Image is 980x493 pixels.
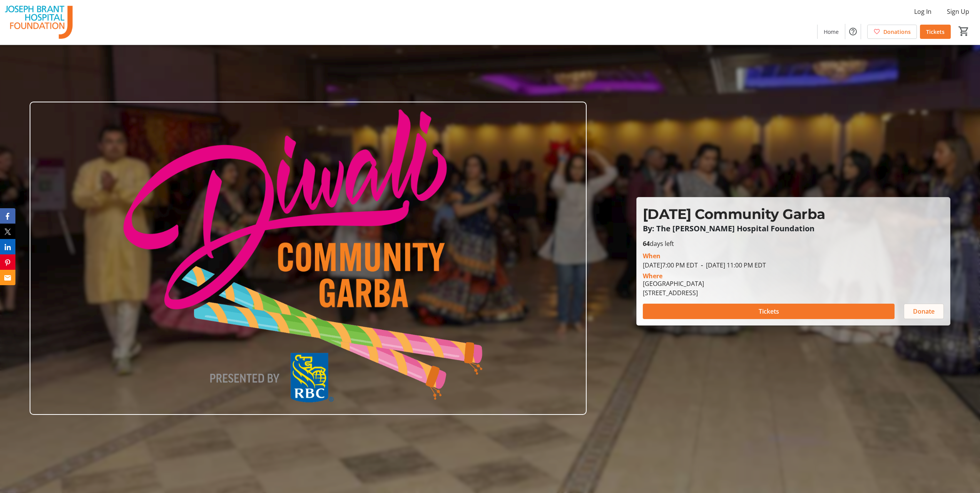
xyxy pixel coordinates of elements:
[867,25,917,39] a: Donations
[698,261,766,269] span: [DATE] 11:00 PM EDT
[643,239,650,248] span: 64
[883,28,911,36] span: Donations
[643,273,662,279] div: Where
[957,24,971,38] button: Cart
[643,239,944,248] p: days left
[947,7,969,16] span: Sign Up
[818,25,845,39] a: Home
[643,206,825,222] span: [DATE] Community Garba
[926,28,945,36] span: Tickets
[643,224,944,233] p: By: The [PERSON_NAME] Hospital Foundation
[643,304,895,319] button: Tickets
[914,7,932,16] span: Log In
[643,251,661,261] div: When
[643,279,704,288] div: [GEOGRAPHIC_DATA]
[5,3,73,42] img: The Joseph Brant Hospital Foundation's Logo
[643,261,698,269] span: [DATE] 7:00 PM EDT
[30,102,587,415] img: Campaign CTA Media Photo
[824,28,839,36] span: Home
[845,24,861,39] button: Help
[759,307,779,316] span: Tickets
[643,288,704,297] div: [STREET_ADDRESS]
[920,25,951,39] a: Tickets
[941,5,975,18] button: Sign Up
[904,304,944,319] button: Donate
[913,307,935,316] span: Donate
[908,5,938,18] button: Log In
[698,261,706,269] span: -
